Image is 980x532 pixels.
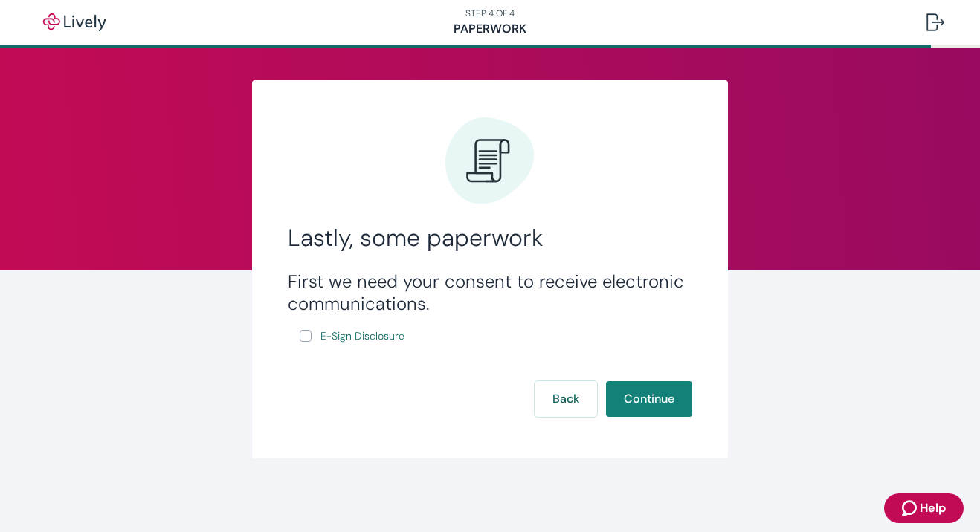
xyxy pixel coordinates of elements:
[606,381,692,417] button: Continue
[884,493,964,523] button: Zendesk support iconHelp
[915,4,956,40] button: Log out
[288,270,692,315] h3: First we need your consent to receive electronic communications.
[288,223,692,253] h2: Lastly, some paperwork
[33,13,116,31] img: Lively
[902,499,920,517] svg: Zendesk support icon
[535,381,597,417] button: Back
[320,328,404,344] span: E-Sign Disclosure
[920,499,946,517] span: Help
[317,327,407,346] a: e-sign disclosure document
